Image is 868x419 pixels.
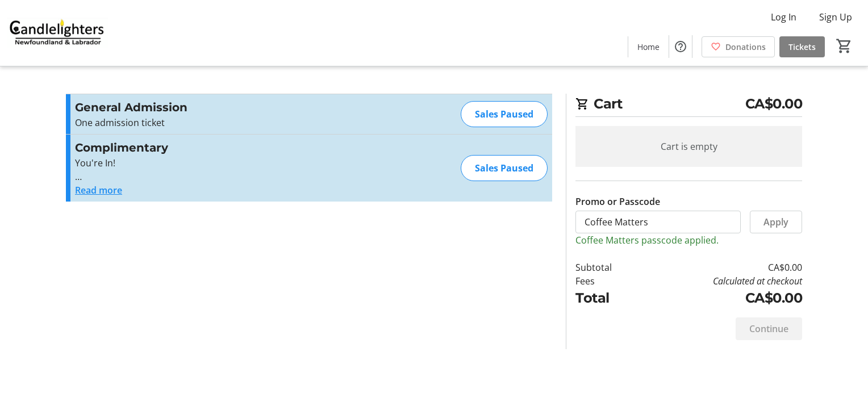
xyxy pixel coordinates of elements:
[575,274,641,288] td: Fees
[575,211,741,233] input: Enter promo or passcode
[575,195,660,208] label: Promo or Passcode
[779,36,825,57] a: Tickets
[641,274,802,288] td: Calculated at checkout
[637,41,660,53] span: Home
[750,211,802,233] button: Apply
[75,156,323,170] p: You're In!
[641,288,802,308] td: CA$0.00
[75,139,323,156] h3: Complimentary
[575,288,641,308] td: Total
[628,36,669,57] a: Home
[788,41,816,53] span: Tickets
[461,155,548,181] div: Sales Paused
[763,215,788,229] span: Apply
[819,10,852,24] span: Sign Up
[641,261,802,274] td: CA$0.00
[725,41,766,53] span: Donations
[834,36,854,56] button: Cart
[7,5,108,61] img: Candlelighters Newfoundland and Labrador's Logo
[745,94,803,114] span: CA$0.00
[702,36,775,57] a: Donations
[771,10,796,24] span: Log In
[810,8,861,26] button: Sign Up
[575,233,802,247] p: Coffee Matters passcode applied.
[575,126,802,167] div: Cart is empty
[75,116,323,129] p: One admission ticket
[575,261,641,274] td: Subtotal
[461,101,548,127] div: Sales Paused
[762,8,806,26] button: Log In
[575,94,802,117] h2: Cart
[75,183,122,197] button: Read more
[669,35,692,58] button: Help
[75,99,323,116] h3: General Admission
